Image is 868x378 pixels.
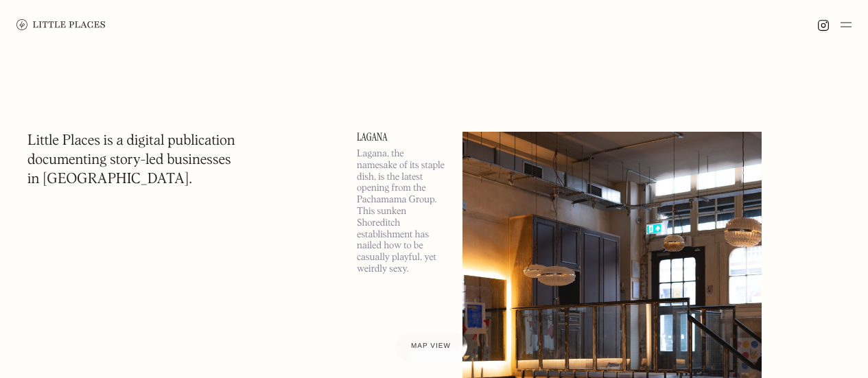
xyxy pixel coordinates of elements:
[357,132,446,143] a: Lagana
[395,331,467,362] a: Map view
[411,342,451,350] span: Map view
[27,132,235,189] h1: Little Places is a digital publication documenting story-led businesses in [GEOGRAPHIC_DATA].
[357,148,446,275] p: Lagana, the namesake of its staple dish, is the latest opening from the Pachamama Group. This sun...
